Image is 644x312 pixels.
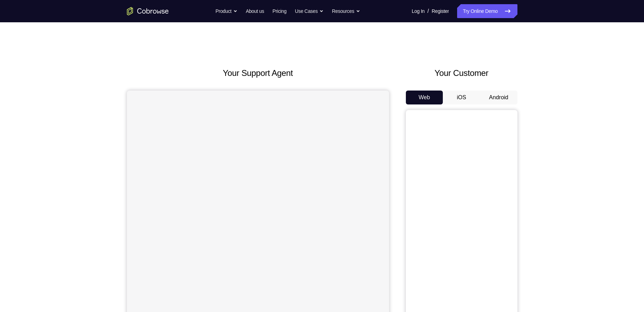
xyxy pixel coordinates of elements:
[406,91,443,104] button: Web
[432,4,449,18] a: Register
[480,91,517,104] button: Android
[127,67,389,79] h2: Your Support Agent
[127,7,169,15] a: Go to the home page
[332,4,360,18] button: Resources
[443,91,480,104] button: iOS
[406,67,517,79] h2: Your Customer
[457,4,517,18] a: Try Online Demo
[412,4,425,18] a: Log In
[295,4,324,18] button: Use Cases
[215,4,237,18] button: Product
[427,7,429,15] span: /
[272,4,286,18] a: Pricing
[246,4,264,18] a: About us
